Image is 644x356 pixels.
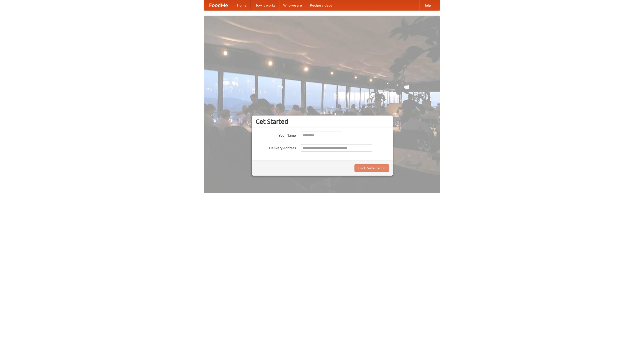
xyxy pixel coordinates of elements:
label: Your Name [256,132,296,138]
a: Recipe videos [306,0,336,10]
a: FoodMe [204,0,233,10]
h3: Get Started [256,118,389,125]
label: Delivery Address [256,144,296,150]
button: Find Restaurants! [354,164,389,172]
a: Home [233,0,251,10]
a: Help [419,0,435,10]
a: Who we are [279,0,306,10]
a: How it works [251,0,279,10]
